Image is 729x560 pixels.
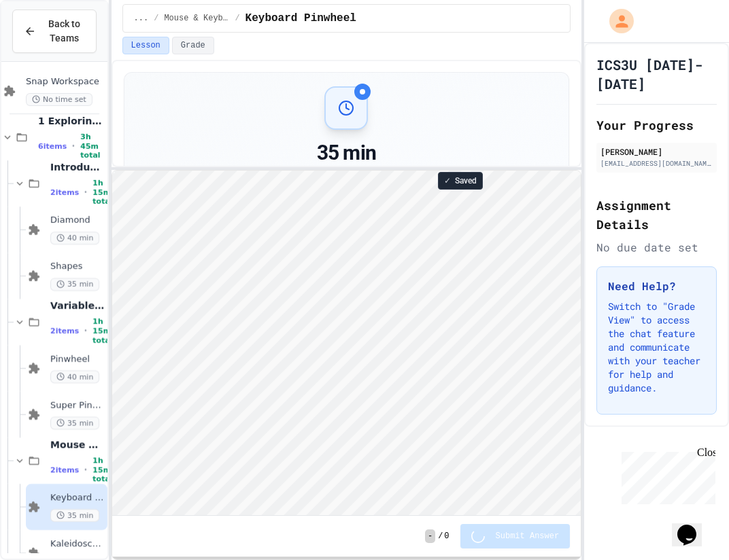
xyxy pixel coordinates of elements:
[92,317,112,345] span: 1h 15m total
[245,10,356,27] span: Keyboard Pinwheel
[50,538,105,550] span: Kaleidoscope
[600,158,713,169] div: [EMAIL_ADDRESS][DOMAIN_NAME]
[50,278,99,291] span: 35 min
[92,179,112,206] span: 1h 15m total
[5,5,94,86] div: Chat with us now!Close
[672,506,715,546] iframe: chat widget
[50,188,79,197] span: 2 items
[134,13,149,24] span: ...
[455,175,477,186] span: Saved
[122,37,169,54] button: Lesson
[154,13,158,24] span: /
[50,438,105,451] span: Mouse & Keyboard
[425,529,435,543] span: -
[50,353,105,365] span: Pinwheel
[608,300,705,395] p: Switch to "Grade View" to access the chat feature and communicate with your teacher for help and ...
[38,142,67,151] span: 6 items
[608,278,705,294] h3: Need Help?
[72,141,75,152] span: •
[164,13,229,24] span: Mouse & Keyboard
[50,232,99,245] span: 40 min
[596,116,717,135] h2: Your Progress
[80,133,104,160] span: 3h 45m total
[50,215,105,226] span: Diamond
[50,400,105,411] span: Super Pinwheel
[616,447,715,504] iframe: chat widget
[38,115,105,127] span: 1 Exploring Data
[496,531,560,542] span: Submit Answer
[596,196,717,234] h2: Assignment Details
[444,531,449,542] span: 0
[44,17,85,46] span: Back to Teams
[84,464,87,475] span: •
[50,161,105,173] span: Introduction to Snap
[294,141,398,165] div: 35 min
[50,370,99,383] span: 40 min
[50,417,99,430] span: 35 min
[50,300,105,312] span: Variables and Blocks
[92,456,112,483] span: 1h 15m total
[596,239,717,256] div: No due date set
[438,531,443,542] span: /
[50,492,105,504] span: Keyboard Pinwheel
[50,466,79,474] span: 2 items
[235,13,239,24] span: /
[26,93,92,106] span: No time set
[172,37,214,54] button: Grade
[50,261,105,273] span: Shapes
[26,76,105,88] span: Snap Workspace
[50,327,79,336] span: 2 items
[596,55,717,93] h1: ICS3U [DATE]-[DATE]
[112,171,581,515] iframe: Snap! Programming Environment
[600,145,713,158] div: [PERSON_NAME]
[595,5,637,37] div: My Account
[84,187,87,198] span: •
[84,326,87,336] span: •
[444,175,451,186] span: ✓
[50,509,99,522] span: 35 min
